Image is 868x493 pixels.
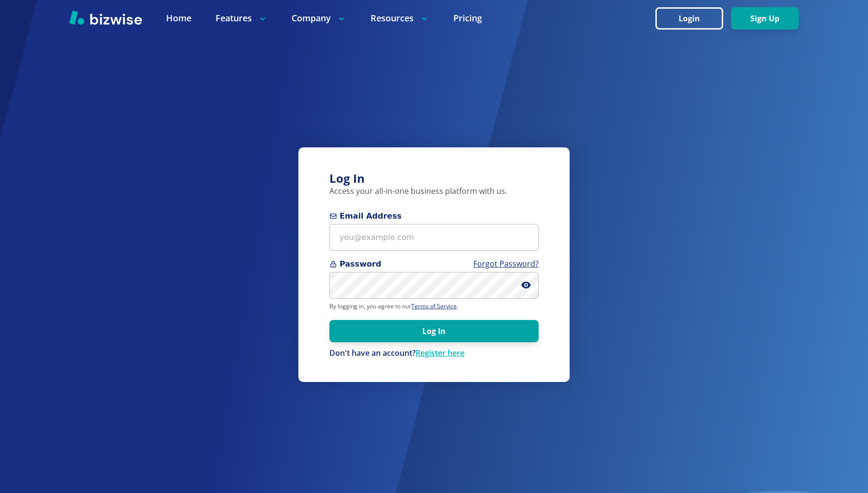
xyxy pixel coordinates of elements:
h3: Log In [329,171,539,187]
p: Don't have an account? [329,348,539,359]
a: Sign Up [731,14,799,23]
p: Resources [371,12,429,24]
a: Login [655,14,731,23]
span: Password [329,258,539,270]
a: Register here [416,348,465,358]
img: Bizwise Logo [69,10,142,25]
a: Pricing [453,12,482,24]
button: Sign Up [731,7,799,30]
span: Email Address [329,210,539,222]
div: Don't have an account?Register here [329,348,539,359]
a: Terms of Service [411,302,457,310]
p: Company [292,12,346,24]
p: By logging in, you agree to our . [329,302,539,310]
button: Login [655,7,723,30]
a: Home [166,12,191,24]
a: Forgot Password? [473,258,539,269]
p: Access your all-in-one business platform with us. [329,186,539,197]
input: you@example.com [329,224,539,251]
p: Features [216,12,267,24]
button: Log In [329,320,539,342]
